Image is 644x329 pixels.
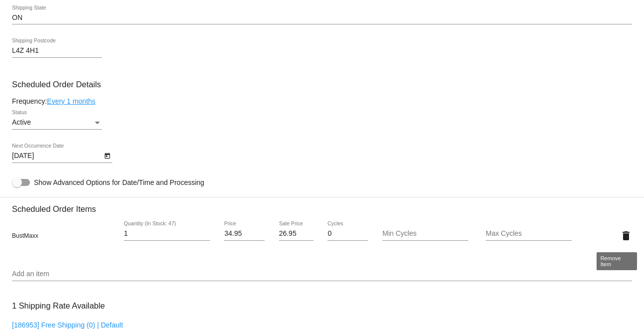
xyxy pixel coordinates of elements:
input: Sale Price [279,230,314,238]
h3: Scheduled Order Items [12,197,632,214]
input: Price [224,230,265,238]
h3: Scheduled Order Details [12,80,632,89]
span: Active [12,118,31,126]
input: Next Occurrence Date [12,152,102,160]
span: Show Advanced Options for Date/Time and Processing [34,177,204,187]
a: Every 1 months [47,97,95,105]
a: [186953] Free Shipping (0) | Default [12,321,123,329]
input: Cycles [327,230,368,238]
mat-select: Status [12,119,102,127]
h3: 1 Shipping Rate Available [12,295,105,317]
input: Quantity (In Stock: 47) [124,230,210,238]
mat-icon: delete [620,230,632,242]
input: Min Cycles [382,230,469,238]
input: Add an item [12,270,632,278]
input: Max Cycles [486,230,572,238]
span: BustMaxx [12,232,38,239]
input: Shipping State [12,14,632,22]
button: Open calendar [102,150,112,161]
input: Shipping Postcode [12,47,102,55]
div: Frequency: [12,97,632,105]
